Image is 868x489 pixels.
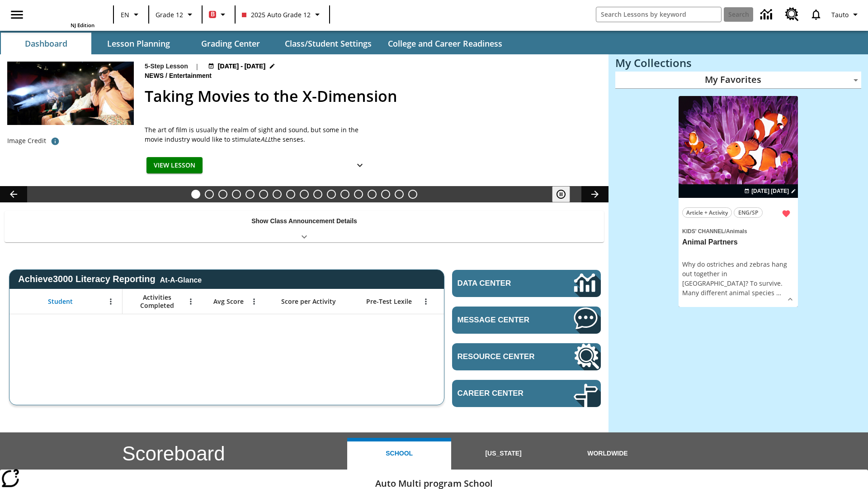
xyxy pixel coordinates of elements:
[46,133,64,149] button: Photo credit: Photo by The Asahi Shimbun via Getty Images
[218,62,265,71] span: [DATE] - [DATE]
[682,238,794,247] h3: Animal Partners
[36,3,94,29] div: Home
[742,187,798,195] button: Jul 07 - Jun 30 Choose Dates
[36,4,94,22] a: Home
[751,187,789,195] span: [DATE] [DATE]
[206,62,278,71] button: Aug 18 - Aug 24 Choose Dates
[395,190,404,199] button: Slide 16 Point of View
[169,71,213,81] span: Entertainment
[191,190,200,199] button: Slide 1 Taking Movies to the X-Dimension
[281,297,336,306] span: Score per Activity
[682,259,794,297] div: Why do ostriches and zebras hang out together in [GEOGRAPHIC_DATA]? To survive. Many different an...
[117,6,146,23] button: Language: EN, Select a language
[232,190,241,199] button: Slide 4 Cars of the Future?
[381,190,390,199] button: Slide 15 Hooray for Constitution Day!
[5,211,604,242] div: Show Class Announcement Details
[195,62,199,71] span: |
[458,316,547,325] span: Message Center
[778,206,794,222] button: Remove from Favorites
[458,279,543,288] span: Data Center
[146,157,203,174] button: View Lesson
[4,1,30,28] button: Open side menu
[152,6,199,23] button: Grade: Grade 12, Select a grade
[408,190,417,199] button: Slide 17 The Constitution's Balancing Act
[185,33,276,54] button: Grading Center
[804,3,828,26] a: Notifications
[419,295,433,308] button: Open Menu
[156,10,183,19] span: Grade 12
[682,226,794,236] span: Topic: Kids' Channel/Animals
[686,208,728,217] span: Article + Activity
[381,33,509,54] button: College and Career Readiness
[48,297,73,306] span: Student
[351,157,369,174] button: Show Details
[145,71,165,81] span: News
[121,10,129,19] span: EN
[783,292,797,306] button: Show Details
[452,343,601,370] a: Resource Center, Will open in new tab
[242,10,311,19] span: 2025 Auto Grade 12
[145,125,371,144] p: The art of film is usually the realm of sight and sound, but some in the movie industry would lik...
[145,85,598,108] h2: Taking Movies to the X-Dimension
[556,438,660,470] button: Worldwide
[273,190,282,199] button: Slide 7 Solar Power to the People
[104,295,118,308] button: Open Menu
[738,208,758,217] span: ENG/SP
[366,297,412,306] span: Pre-Test Lexile
[1,33,91,54] button: Dashboard
[251,216,357,226] p: Show Class Announcement Details
[831,10,849,19] span: Tauto
[218,190,227,199] button: Slide 3 Animal Partners
[259,190,268,199] button: Slide 6 The Last Homesteaders
[211,9,215,20] span: B
[734,207,763,218] button: ENG/SP
[596,7,721,22] input: search field
[213,297,244,306] span: Avg Score
[682,207,732,218] button: Article + Activity
[145,62,188,71] p: 5-Step Lesson
[184,295,198,308] button: Open Menu
[552,186,579,202] div: Pause
[205,190,214,199] button: Slide 2 Labor Day: Workers Take a Stand
[368,190,377,199] button: Slide 14 Between Two Worlds
[726,228,747,235] span: Animals
[327,190,336,199] button: Slide 11 Mixed Practice: Citing Evidence
[679,96,798,307] div: lesson details
[165,72,167,79] span: /
[18,274,202,284] span: Achieve3000 Literacy Reporting
[71,22,94,29] span: NJ Edition
[354,190,363,199] button: Slide 13 Career Lesson
[451,438,555,470] button: [US_STATE]
[452,307,601,334] a: Message Center
[458,389,547,398] span: Career Center
[615,72,861,89] div: My Favorites
[776,288,781,297] span: …
[260,135,271,144] em: ALL
[160,274,202,284] div: At-A-Glance
[278,33,379,54] button: Class/Student Settings
[340,190,349,199] button: Slide 12 Pre-release lesson
[238,6,326,23] button: Class: 2025 Auto Grade 12, Select your class
[300,190,309,199] button: Slide 9 Fashion Forward in Ancient Rome
[313,190,322,199] button: Slide 10 The Invasion of the Free CD
[581,186,609,202] button: Lesson carousel, Next
[615,57,861,69] h3: My Collections
[93,33,184,54] button: Lesson Planning
[755,2,780,27] a: Data Center
[7,62,134,125] img: Panel in front of the seats sprays water mist to the happy audience at a 4DX-equipped theater.
[452,270,601,297] a: Data Center
[458,352,547,361] span: Resource Center
[682,228,725,235] span: Kids' Channel
[452,380,601,407] a: Career Center
[286,190,295,199] button: Slide 8 Attack of the Terrifying Tomatoes
[780,2,804,27] a: Resource Center, Will open in new tab
[245,190,255,199] button: Slide 5 Private! Keep Out!
[552,186,570,202] button: Pause
[7,136,46,145] p: Image Credit
[347,438,451,470] button: School
[828,6,864,23] button: Profile/Settings
[205,6,232,23] button: Boost Class color is red. Change class color
[247,295,261,308] button: Open Menu
[725,228,726,235] span: /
